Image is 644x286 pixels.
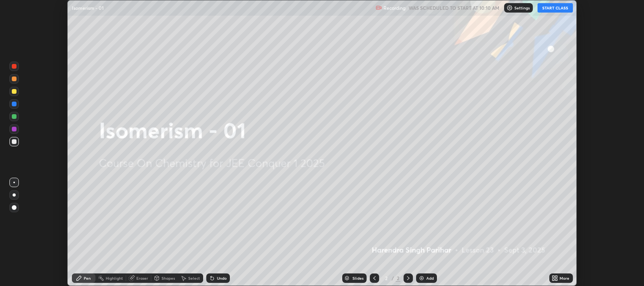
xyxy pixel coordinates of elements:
div: Slides [352,276,363,280]
div: Add [426,276,434,280]
img: add-slide-button [418,275,425,281]
div: Shapes [161,276,175,280]
p: Settings [514,6,530,10]
div: 2 [396,275,400,282]
div: More [560,276,569,280]
p: Recording [383,5,405,11]
img: class-settings-icons [506,5,513,11]
div: Pen [84,276,91,280]
h5: WAS SCHEDULED TO START AT 10:10 AM [409,4,499,11]
button: START CLASS [538,3,573,13]
div: Undo [217,276,227,280]
img: recording.375f2c34.svg [376,5,382,11]
div: / [392,276,394,281]
div: Highlight [106,276,123,280]
div: Select [188,276,200,280]
div: 2 [382,276,390,281]
div: Eraser [136,276,148,280]
p: Isomerism - 01 [72,5,104,11]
